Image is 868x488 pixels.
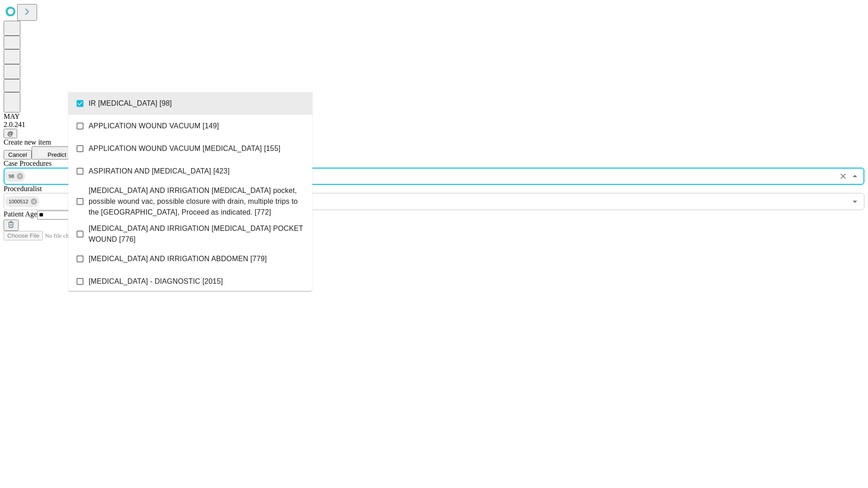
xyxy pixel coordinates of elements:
[89,185,305,218] span: [MEDICAL_DATA] AND IRRIGATION [MEDICAL_DATA] pocket, possible wound vac, possible closure with dr...
[4,129,17,138] button: @
[89,121,219,131] span: APPLICATION WOUND VACUUM [149]
[89,166,230,177] span: ASPIRATION AND [MEDICAL_DATA] [423]
[5,196,39,207] div: 1000512
[4,121,864,129] div: 2.0.241
[5,171,25,182] div: 98
[7,130,14,137] span: @
[4,210,37,218] span: Patient Age
[89,98,172,109] span: IR [MEDICAL_DATA] [98]
[4,185,42,192] span: Proceduralist
[5,197,32,207] span: 1000512
[32,146,73,160] button: Predict
[5,171,18,182] span: 98
[8,151,27,158] span: Cancel
[89,223,305,245] span: [MEDICAL_DATA] AND IRRIGATION [MEDICAL_DATA] POCKET WOUND [776]
[4,138,51,146] span: Create new item
[89,143,280,154] span: APPLICATION WOUND VACUUM [MEDICAL_DATA] [155]
[4,150,32,160] button: Cancel
[837,170,849,183] button: Clear
[4,113,864,121] div: MAY
[89,253,267,264] span: [MEDICAL_DATA] AND IRRIGATION ABDOMEN [779]
[89,276,223,287] span: [MEDICAL_DATA] - DIAGNOSTIC [2015]
[4,160,52,167] span: Scheduled Procedure
[849,195,861,208] button: Open
[849,170,861,183] button: Close
[47,151,66,158] span: Predict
